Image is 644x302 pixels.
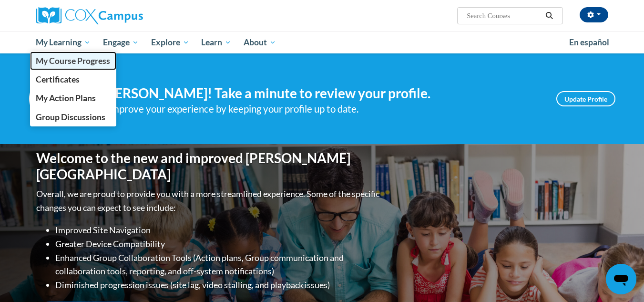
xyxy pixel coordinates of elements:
[606,264,636,294] iframe: Button to launch messaging window
[30,70,117,89] a: Certificates
[569,37,609,47] span: En español
[556,91,615,106] a: Update Profile
[55,251,382,279] li: Enhanced Group Collaboration Tools (Action plans, Group communication and collaboration tools, re...
[55,278,382,292] li: Diminished progression issues (site lag, video stalling, and playback issues)
[466,10,542,21] input: Search Courses
[22,31,623,53] div: Main menu
[580,7,608,22] button: Account Settings
[55,223,382,237] li: Improved Site Navigation
[97,31,145,53] a: Engage
[30,52,117,70] a: My Course Progress
[36,150,382,182] h1: Welcome to the new and improved [PERSON_NAME][GEOGRAPHIC_DATA]
[201,37,231,48] span: Learn
[36,56,110,66] span: My Course Progress
[237,31,282,53] a: About
[195,31,237,53] a: Learn
[36,37,91,48] span: My Learning
[145,31,195,53] a: Explore
[30,89,117,107] a: My Action Plans
[244,37,276,48] span: About
[36,74,80,84] span: Certificates
[30,31,97,53] a: My Learning
[36,93,96,103] span: My Action Plans
[36,7,217,24] a: Cox Campus
[86,85,542,102] h4: Hi [PERSON_NAME]! Take a minute to review your profile.
[30,108,117,126] a: Group Discussions
[151,37,189,48] span: Explore
[563,32,615,52] a: En español
[542,10,556,21] button: Search
[36,187,382,215] p: Overall, we are proud to provide you with a more streamlined experience. Some of the specific cha...
[55,237,382,251] li: Greater Device Compatibility
[29,77,72,120] img: Profile Image
[86,101,542,117] div: Help improve your experience by keeping your profile up to date.
[103,37,139,48] span: Engage
[36,7,143,24] img: Cox Campus
[36,112,105,122] span: Group Discussions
